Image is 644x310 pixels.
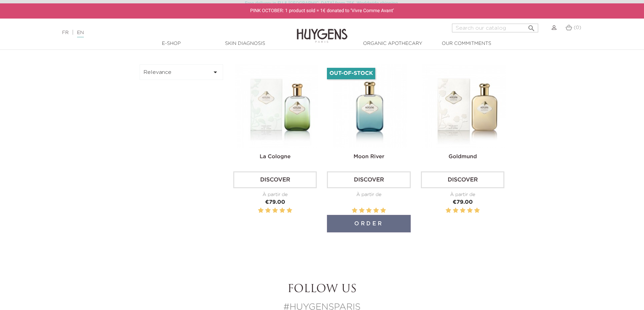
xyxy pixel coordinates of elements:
a: Skin Diagnosis [211,40,279,47]
label: 4 [467,206,473,215]
label: 5 [287,206,292,215]
input: Search [452,24,538,32]
button: Relevance [140,64,223,80]
li: Out-of-Stock [327,68,375,79]
button: Order [327,215,410,232]
div: À partir de [233,191,317,198]
img: La Cologne [235,64,318,148]
label: 2 [359,206,364,215]
label: 4 [373,206,379,215]
span: (0) [574,25,581,30]
label: 1 [446,206,451,215]
a: Our commitments [433,40,500,47]
div: À partir de [327,191,410,198]
a: Goldmund [449,154,477,160]
i:  [527,22,535,30]
label: 4 [280,206,285,215]
i:  [211,68,219,76]
span: €79.00 [265,200,285,205]
a: Discover [233,171,317,188]
a: Discover [421,171,504,188]
a: E-Shop [138,40,205,47]
label: 3 [366,206,372,215]
div: À partir de [421,191,504,198]
label: 2 [453,206,458,215]
a: Organic Apothecary [359,40,427,47]
label: 1 [352,206,357,215]
a: EN [77,30,84,37]
img: Huygens [297,18,348,44]
label: 3 [460,206,466,215]
label: 5 [474,206,480,215]
a: FR [62,30,69,35]
label: 2 [265,206,270,215]
div: | [59,29,263,37]
span: €79.00 [453,200,473,205]
a: La Cologne [260,154,291,160]
label: 3 [272,206,278,215]
label: 5 [380,206,386,215]
label: 1 [258,206,263,215]
button:  [525,22,538,31]
h2: Follow us [135,283,510,296]
img: Goldmund [422,64,506,148]
a: Discover [327,171,410,188]
a: Moon River [354,154,384,160]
